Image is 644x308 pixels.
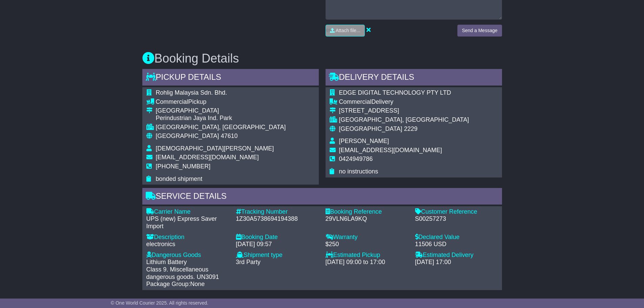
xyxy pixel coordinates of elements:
[339,156,373,162] span: 0424949786
[156,98,188,105] span: Commercial
[146,241,229,248] div: electronics
[339,116,469,124] div: [GEOGRAPHIC_DATA], [GEOGRAPHIC_DATA]
[156,89,227,96] span: Rohlig Malaysia Sdn. Bhd.
[326,234,408,241] div: Warranty
[415,215,498,223] div: S00257273
[415,252,498,259] div: Estimated Delivery
[146,208,229,216] div: Carrier Name
[236,234,319,241] div: Booking Date
[339,138,389,144] span: [PERSON_NAME]
[339,107,469,115] div: [STREET_ADDRESS]
[236,208,319,216] div: Tracking Number
[404,125,418,132] span: 2229
[236,241,319,248] div: [DATE] 09:57
[339,125,402,132] span: [GEOGRAPHIC_DATA]
[415,241,498,248] div: 11506 USD
[221,133,238,139] span: 47610
[236,259,261,265] span: 3rd Party
[156,98,286,106] div: Pickup
[142,188,502,206] div: Service Details
[415,234,498,241] div: Declared Value
[146,215,229,230] div: UPS (new) Express Saver Import
[326,259,408,266] div: [DATE] 09:00 to 17:00
[156,175,202,182] span: bonded shipment
[326,69,502,87] div: Delivery Details
[326,208,408,216] div: Booking Reference
[142,69,319,87] div: Pickup Details
[111,300,209,306] span: © One World Courier 2025. All rights reserved.
[339,89,451,96] span: EDGE DIGITAL TECHNOLOGY PTY LTD
[339,168,378,175] span: no instructions
[236,252,319,259] div: Shipment type
[146,234,229,241] div: Description
[146,252,229,259] div: Dangerous Goods
[190,281,205,287] span: None
[146,259,187,265] span: Lithium Battery
[156,154,259,161] span: [EMAIL_ADDRESS][DOMAIN_NAME]
[326,241,408,248] div: $250
[326,252,408,259] div: Estimated Pickup
[142,52,502,65] h3: Booking Details
[146,266,209,280] span: Class 9. Miscellaneous dangerous goods.
[156,145,274,152] span: [DEMOGRAPHIC_DATA][PERSON_NAME]
[339,98,469,106] div: Delivery
[156,133,219,139] span: [GEOGRAPHIC_DATA]
[156,107,286,115] div: [GEOGRAPHIC_DATA]
[156,163,211,170] span: [PHONE_NUMBER]
[457,25,502,37] button: Send a Message
[339,98,372,105] span: Commercial
[339,147,442,153] span: [EMAIL_ADDRESS][DOMAIN_NAME]
[415,259,498,266] div: [DATE] 17:00
[156,115,286,122] div: Perindustrian Jaya Ind. Park
[326,215,408,223] div: 29VLN6LA9KQ
[415,208,498,216] div: Customer Reference
[236,215,319,223] div: 1Z30A5738694194388
[197,274,219,280] span: UN3091
[156,124,286,131] div: [GEOGRAPHIC_DATA], [GEOGRAPHIC_DATA]
[146,281,229,288] div: Package Group:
